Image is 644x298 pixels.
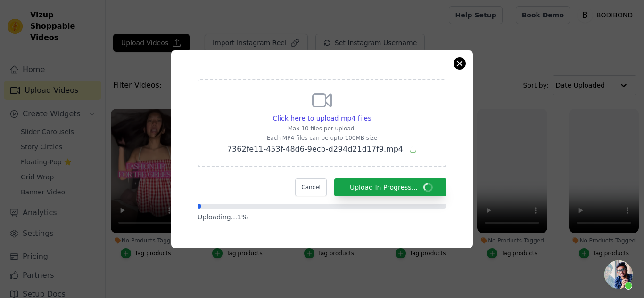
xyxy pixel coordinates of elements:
p: Max 10 files per upload. [227,125,417,132]
p: Each MP4 files can be upto 100MB size [227,134,417,142]
button: Close modal [454,58,465,69]
div: Open chat [604,260,633,289]
button: Cancel [295,178,327,196]
p: Uploading... 1 % [198,212,446,222]
span: 7362fe11-453f-48d6-9ecb-d294d21d17f9.mp4 [227,145,403,153]
button: Upload In Progress... [334,178,446,196]
span: Click here to upload mp4 files [273,114,372,122]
